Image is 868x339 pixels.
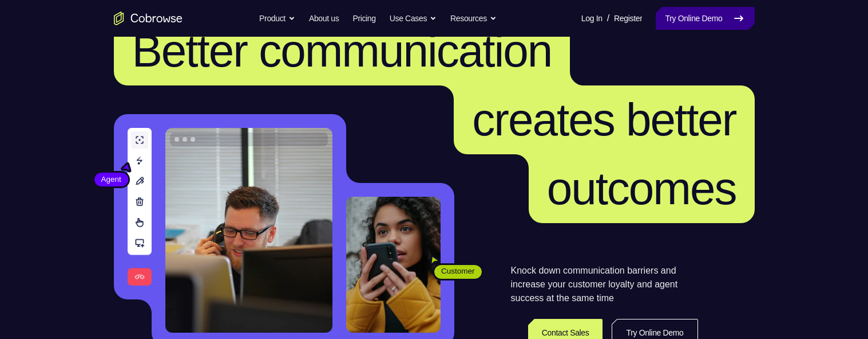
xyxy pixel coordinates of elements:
[259,7,295,30] button: Product
[309,7,339,30] a: About us
[607,11,609,25] span: /
[132,25,552,76] span: Better communication
[346,197,441,333] img: A customer holding their phone
[472,94,736,145] span: creates better
[165,128,332,333] img: A customer support agent talking on the phone
[511,264,698,305] p: Knock down communication barriers and increase your customer loyalty and agent success at the sam...
[581,7,603,30] a: Log In
[614,7,642,30] a: Register
[352,7,375,30] a: Pricing
[450,7,497,30] button: Resources
[114,11,183,25] a: Go to the home page
[390,7,437,30] button: Use Cases
[656,7,754,30] a: Try Online Demo
[547,163,736,214] span: outcomes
